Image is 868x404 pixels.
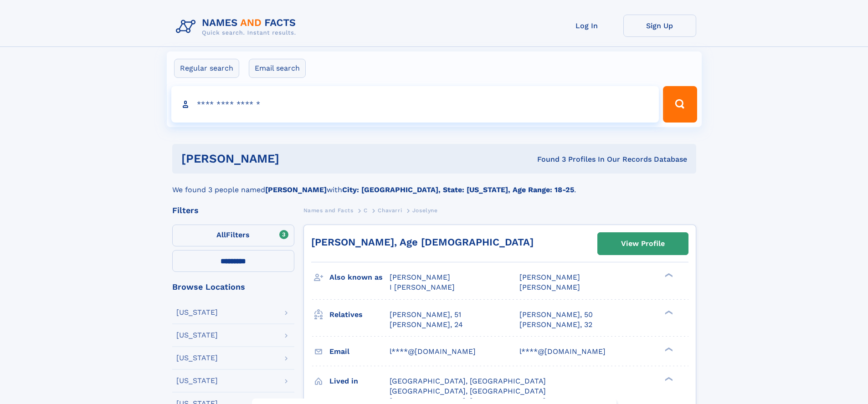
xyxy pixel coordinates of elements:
[519,320,592,330] a: [PERSON_NAME], 32
[663,272,673,278] div: ❯
[550,15,623,37] a: Log In
[176,309,218,316] div: [US_STATE]
[216,230,226,239] span: All
[172,283,294,291] div: Browse Locations
[174,59,239,78] label: Regular search
[329,373,390,389] h3: Lived in
[265,185,327,194] b: [PERSON_NAME]
[172,225,294,246] label: Filters
[663,346,673,352] div: ❯
[390,310,461,320] a: [PERSON_NAME], 51
[390,377,546,385] span: [GEOGRAPHIC_DATA], [GEOGRAPHIC_DATA]
[390,283,455,291] span: I [PERSON_NAME]
[249,59,306,78] label: Email search
[621,233,665,254] div: View Profile
[663,376,673,382] div: ❯
[408,154,687,164] div: Found 3 Profiles In Our Records Database
[181,153,408,164] h1: [PERSON_NAME]
[663,86,697,123] button: Search Button
[598,233,688,255] a: View Profile
[390,320,463,330] a: [PERSON_NAME], 24
[303,205,354,216] a: Names and Facts
[311,236,534,248] a: [PERSON_NAME], Age [DEMOGRAPHIC_DATA]
[412,207,438,214] span: Joselyne
[342,185,574,194] b: City: [GEOGRAPHIC_DATA], State: [US_STATE], Age Range: 18-25
[623,15,696,37] a: Sign Up
[519,283,580,291] span: [PERSON_NAME]
[329,344,390,359] h3: Email
[172,174,696,195] div: We found 3 people named with .
[176,354,218,362] div: [US_STATE]
[378,207,402,214] span: Chavarri
[329,307,390,322] h3: Relatives
[172,206,294,215] div: Filters
[172,15,303,39] img: Logo Names and Facts
[519,273,580,281] span: [PERSON_NAME]
[176,332,218,339] div: [US_STATE]
[171,86,659,123] input: search input
[390,387,546,395] span: [GEOGRAPHIC_DATA], [GEOGRAPHIC_DATA]
[390,273,450,281] span: [PERSON_NAME]
[663,309,673,315] div: ❯
[519,310,593,320] a: [PERSON_NAME], 50
[329,270,390,285] h3: Also known as
[364,205,368,216] a: C
[176,377,218,384] div: [US_STATE]
[378,205,402,216] a: Chavarri
[364,207,368,214] span: C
